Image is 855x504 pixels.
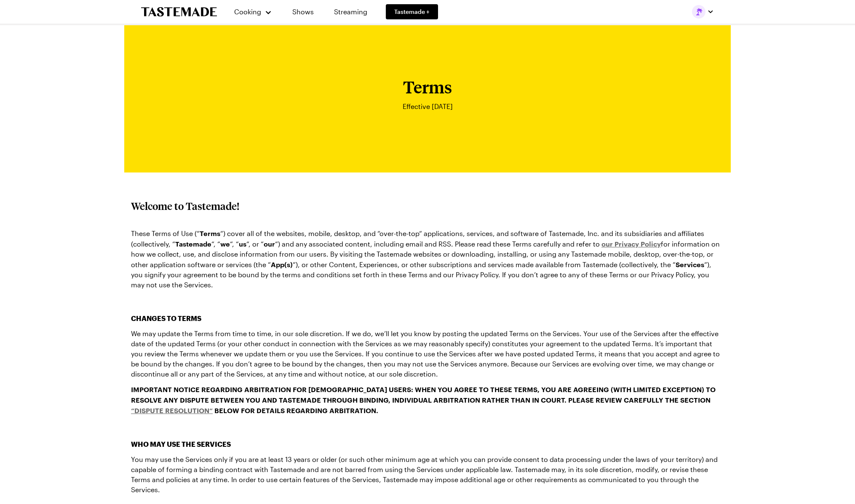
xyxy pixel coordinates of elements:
a: Tastemade + [386,4,438,19]
p: Effective [DATE] [403,101,453,111]
button: Profile picture [692,5,714,19]
strong: our [264,239,275,248]
strong: App(s) [271,260,293,269]
strong: Terms [200,228,220,238]
strong: Services [676,260,704,269]
h2: Welcome to Tastemade! [131,199,724,223]
h3: CHANGES TO TERMS [131,290,724,324]
a: To Tastemade Home Page [141,7,217,17]
h1: Terms [403,78,452,96]
button: Cooking [234,2,272,22]
img: Profile picture [692,5,705,19]
p: These Terms of Use (“ “) cover all of the websites, mobile, desktop, and “over-the-top“ applicati... [131,223,724,290]
h3: WHO MAY USE THE SERVICES [131,416,724,449]
a: our Privacy Policy [601,239,661,248]
strong: DISPUTE RESOLUTION [134,406,209,415]
span: Cooking [234,8,261,16]
a: “DISPUTE RESOLUTION“ [131,406,213,415]
strong: we [220,239,230,248]
p: We may update the Terms from time to time, in our sole discretion. If we do, we’ll let you know b... [131,324,724,379]
span: Tastemade + [394,8,430,16]
strong: us [239,239,246,248]
p: You may use the Services only if you are at least 13 years or older (or such other minimum age at... [131,449,724,495]
strong: IMPORTANT NOTICE REGARDING ARBITRATION FOR [DEMOGRAPHIC_DATA] USERS: WHEN YOU AGREE TO THESE TERM... [131,385,716,415]
strong: Tastemade [175,239,211,248]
